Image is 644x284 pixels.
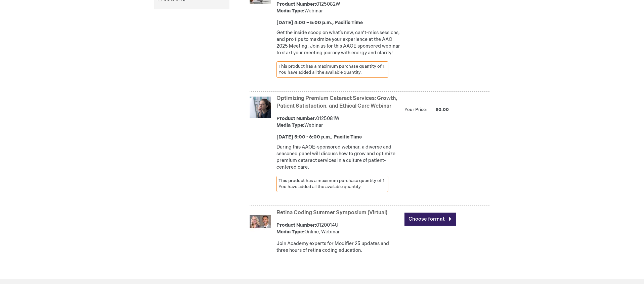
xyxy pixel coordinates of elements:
[276,229,304,235] strong: Media Type:
[404,213,456,226] a: Choose format
[276,115,401,129] div: 0125081W Webinar
[276,210,387,216] a: Retina Coding Summer Symposium (Virtual)
[276,95,397,109] a: Optimizing Premium Cataract Services: Growth, Patient Satisfaction, and Ethical Care Webinar
[276,8,304,14] strong: Media Type:
[276,1,316,7] strong: Product Number:
[250,211,271,232] img: Retina Coding Summer Symposium (Virtual)
[404,107,427,112] strong: Your Price:
[276,144,401,171] p: During this AAOE-sponsored webinar, a diverse and seasoned panel will discuss how to grow and opt...
[276,176,389,192] div: This product has a maximum purchase quantity of 1. You have added all the available quantity.
[276,30,401,56] p: Get the inside scoop on what’s new, can’t-miss sessions, and pro tips to maximize your experience...
[276,240,401,254] div: Join Academy experts for Modifier 25 updates and three hours of retina coding education.
[250,97,271,118] img: Optimizing Premium Cataract Services: Growth, Patient Satisfaction, and Ethical Care Webinar
[276,122,304,128] strong: Media Type:
[276,116,316,121] strong: Product Number:
[276,134,362,140] strong: [DATE] 5:00 - 6:00 p.m., Pacific Time
[276,61,389,78] div: This product has a maximum purchase quantity of 1. You have added all the available quantity.
[276,20,363,25] strong: [DATE] 4:00 – 5:00 p.m., Pacific Time
[276,222,316,228] strong: Product Number:
[276,222,401,235] div: 0120014U Online, Webinar
[428,107,449,112] span: $0.00
[276,1,401,14] div: 0125082W Webinar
